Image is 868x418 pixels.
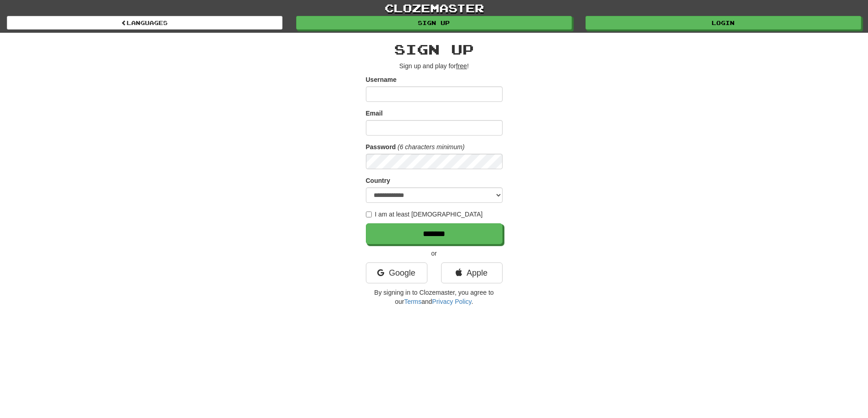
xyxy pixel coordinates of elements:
[366,61,503,71] p: Sign up and play for !
[7,16,282,30] a: Languages
[366,109,383,118] label: Email
[398,143,465,151] em: (6 characters minimum)
[366,288,503,306] p: By signing in to Clozemaster, you agree to our and .
[432,298,471,305] a: Privacy Policy
[441,262,503,283] a: Apple
[586,16,861,30] a: Login
[366,212,372,217] input: I am at least [DEMOGRAPHIC_DATA]
[456,62,467,70] u: free
[366,42,503,57] h2: Sign up
[404,298,421,305] a: Terms
[366,262,427,283] a: Google
[296,16,572,30] a: Sign up
[366,210,483,219] label: I am at least [DEMOGRAPHIC_DATA]
[366,249,503,258] p: or
[366,142,396,151] label: Password
[366,176,390,185] label: Country
[366,75,397,84] label: Username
